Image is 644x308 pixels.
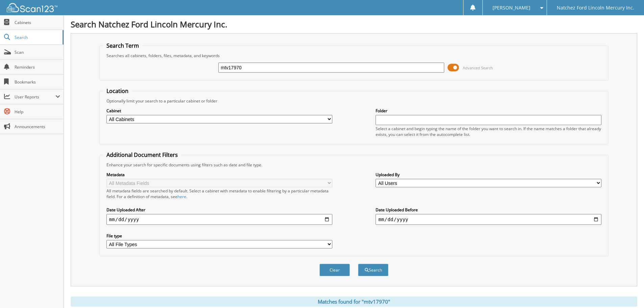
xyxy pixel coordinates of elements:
img: scan123-logo-white.svg [7,3,57,12]
span: Scan [15,49,60,55]
div: Optionally limit your search to a particular cabinet or folder [103,98,605,104]
label: Folder [376,108,601,114]
legend: Search Term [103,42,142,49]
div: All metadata fields are searched by default. Select a cabinet with metadata to enable filtering b... [106,188,332,199]
button: Search [358,264,388,276]
label: Cabinet [106,108,332,114]
a: here [177,194,186,199]
button: Clear [319,264,350,276]
label: Metadata [106,172,332,177]
div: Searches all cabinets, folders, files, metadata, and keywords [103,53,605,58]
label: Uploaded By [376,172,601,177]
span: Bookmarks [15,79,60,85]
span: Advanced Search [463,65,493,70]
span: Natchez Ford Lincoln Mercury Inc. [557,6,634,10]
legend: Additional Document Filters [103,151,181,159]
span: [PERSON_NAME] [493,6,530,10]
label: Date Uploaded After [106,207,332,213]
label: Date Uploaded Before [376,207,601,213]
label: File type [106,233,332,239]
div: Matches found for "mtv17970" [71,297,637,307]
input: end [376,214,601,225]
span: Help [15,109,60,115]
div: Select a cabinet and begin typing the name of the folder you want to search in. If the name match... [376,126,601,137]
legend: Location [103,87,132,95]
div: Enhance your search for specific documents using filters such as date and file type. [103,162,605,168]
input: start [106,214,332,225]
span: User Reports [15,94,55,100]
span: Cabinets [15,20,60,25]
h1: Search Natchez Ford Lincoln Mercury Inc. [71,19,637,30]
span: Search [15,34,59,40]
span: Announcements [15,124,60,129]
span: Reminders [15,64,60,70]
